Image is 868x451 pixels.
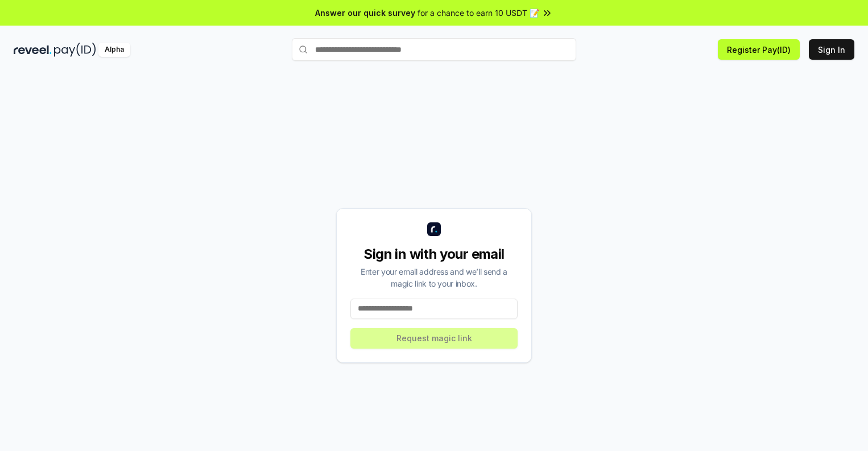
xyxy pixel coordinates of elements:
span: Answer our quick survey [315,7,415,19]
div: Alpha [98,43,130,57]
div: Sign in with your email [350,245,518,263]
img: pay_id [54,43,96,57]
div: Enter your email address and we’ll send a magic link to your inbox. [350,266,518,289]
img: logo_small [427,222,441,236]
span: for a chance to earn 10 USDT 📝 [418,7,539,19]
button: Sign In [809,39,854,60]
button: Register Pay(ID) [718,39,800,60]
img: reveel_dark [14,43,52,57]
